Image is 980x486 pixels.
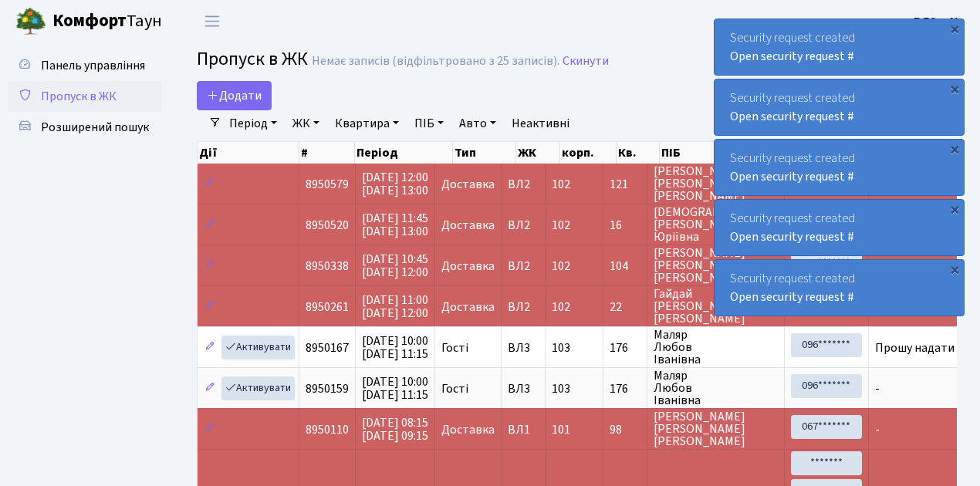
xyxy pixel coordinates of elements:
[552,339,570,356] span: 103
[947,262,962,277] div: ×
[441,260,495,272] span: Доставка
[197,46,308,73] span: Пропуск в ЖК
[306,339,349,356] span: 8950167
[715,200,964,255] div: Security request created
[654,206,778,243] span: [DEMOGRAPHIC_DATA] [PERSON_NAME] Юріївна
[306,176,349,193] span: 8950579
[505,110,576,137] a: Неактивні
[947,141,962,157] div: ×
[362,373,428,403] span: [DATE] 10:00 [DATE] 11:15
[312,54,559,69] div: Немає записів (відфільтровано з 25 записів).
[508,178,539,191] span: ВЛ2
[875,421,880,438] span: -
[362,292,428,322] span: [DATE] 11:00 [DATE] 12:00
[408,110,450,137] a: ПІБ
[610,424,640,436] span: 98
[306,299,349,316] span: 8950261
[730,48,854,65] a: Open security request #
[198,142,299,164] th: Дії
[508,301,539,313] span: ВЛ2
[221,376,295,400] a: Активувати
[508,424,539,436] span: ВЛ1
[715,260,964,316] div: Security request created
[610,260,640,272] span: 104
[654,410,778,447] span: [PERSON_NAME] [PERSON_NAME] [PERSON_NAME]
[563,54,609,69] a: Скинути
[552,380,570,397] span: 103
[221,336,295,359] a: Активувати
[8,112,162,143] a: Розширений пошук
[654,370,778,407] span: Маляр Любов Іванівна
[329,110,405,137] a: Квартира
[286,110,326,137] a: ЖК
[52,8,127,33] b: Комфорт
[453,142,516,164] th: Тип
[41,57,145,74] span: Панель управління
[299,142,355,164] th: #
[15,6,46,37] img: logo.png
[441,178,495,191] span: Доставка
[730,289,854,305] a: Open security request #
[617,142,660,164] th: Кв.
[8,81,162,112] a: Пропуск в ЖК
[306,217,349,234] span: 8950520
[355,142,453,164] th: Період
[441,219,495,231] span: Доставка
[441,342,468,354] span: Гості
[306,380,349,397] span: 8950159
[552,421,570,438] span: 101
[610,342,640,354] span: 176
[362,414,428,444] span: [DATE] 08:15 [DATE] 09:15
[715,140,964,195] div: Security request created
[52,8,162,35] span: Таун
[306,421,349,438] span: 8950110
[914,12,961,31] a: ВЛ2 -. К.
[41,88,117,105] span: Пропуск в ЖК
[715,19,964,75] div: Security request created
[654,165,778,202] span: [PERSON_NAME] [PERSON_NAME] [PERSON_NAME]
[560,142,617,164] th: корп.
[730,108,854,125] a: Open security request #
[552,217,570,234] span: 102
[193,8,231,34] button: Переключити навігацію
[207,87,262,104] span: Додати
[8,50,162,81] a: Панель управління
[508,219,539,231] span: ВЛ2
[223,110,283,137] a: Період
[41,119,149,136] span: Розширений пошук
[947,201,962,217] div: ×
[362,169,428,199] span: [DATE] 12:00 [DATE] 13:00
[508,342,539,354] span: ВЛ3
[362,251,428,281] span: [DATE] 10:45 [DATE] 12:00
[947,81,962,96] div: ×
[508,383,539,395] span: ВЛ3
[441,424,495,436] span: Доставка
[730,168,854,185] a: Open security request #
[362,210,428,240] span: [DATE] 11:45 [DATE] 13:00
[660,142,765,164] th: ПІБ
[654,288,778,325] span: Гайдай [PERSON_NAME] [PERSON_NAME]
[441,301,495,313] span: Доставка
[362,332,428,363] span: [DATE] 10:00 [DATE] 11:15
[730,228,854,245] a: Open security request #
[306,258,349,275] span: 8950338
[552,299,570,316] span: 102
[654,247,778,284] span: [PERSON_NAME] [PERSON_NAME] [PERSON_NAME]
[516,142,560,164] th: ЖК
[197,81,272,110] a: Додати
[552,258,570,275] span: 102
[610,178,640,191] span: 121
[610,383,640,395] span: 176
[552,176,570,193] span: 102
[947,21,962,36] div: ×
[610,219,640,231] span: 16
[610,301,640,313] span: 22
[715,79,964,135] div: Security request created
[441,383,468,395] span: Гості
[654,329,778,366] span: Маляр Любов Іванівна
[914,13,961,30] b: ВЛ2 -. К.
[875,380,880,397] span: -
[508,260,539,272] span: ВЛ2
[453,110,502,137] a: Авто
